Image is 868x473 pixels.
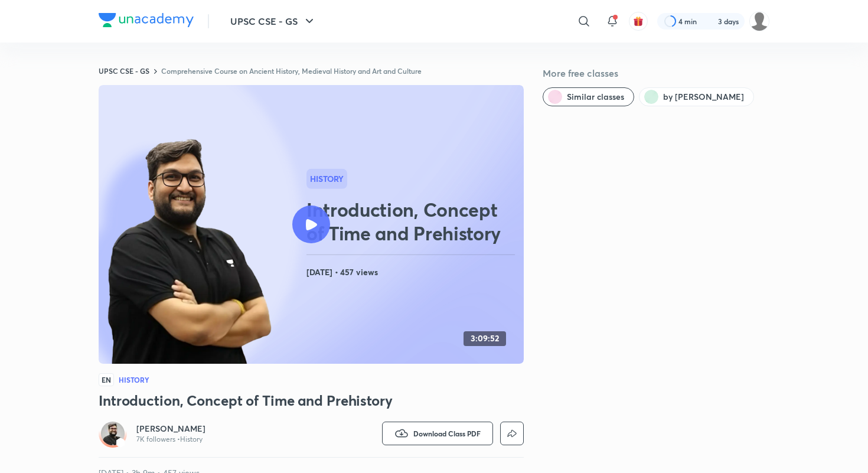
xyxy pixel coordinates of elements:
h5: More free classes [543,66,769,80]
span: by Abhishek Mishra [663,91,744,103]
a: Avatarbadge [99,419,127,448]
h3: Introduction, Concept of Time and Prehistory [99,391,524,410]
span: EN [99,373,114,386]
h4: [DATE] • 457 views [306,265,519,280]
a: Comprehensive Course on Ancient History, Medieval History and Art and Culture [161,66,422,76]
img: Ayush Kumar [749,11,769,31]
img: Company Logo [99,13,194,27]
a: [PERSON_NAME] [136,423,205,435]
button: avatar [629,12,648,31]
h4: History [119,376,149,383]
h2: Introduction, Concept of Time and Prehistory [306,198,519,245]
img: badge [116,439,125,447]
img: Avatar [101,422,125,445]
h4: 3:09:52 [471,334,499,344]
span: Download Class PDF [413,429,481,438]
button: by Abhishek Mishra [639,87,754,106]
a: UPSC CSE - GS [99,66,149,76]
span: Similar classes [567,91,624,103]
button: UPSC CSE - GS [223,9,324,33]
img: avatar [633,16,644,27]
button: Similar classes [543,87,634,106]
button: Download Class PDF [382,422,493,445]
img: streak [704,15,716,27]
p: 7K followers • History [136,435,205,444]
a: Company Logo [99,13,194,30]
